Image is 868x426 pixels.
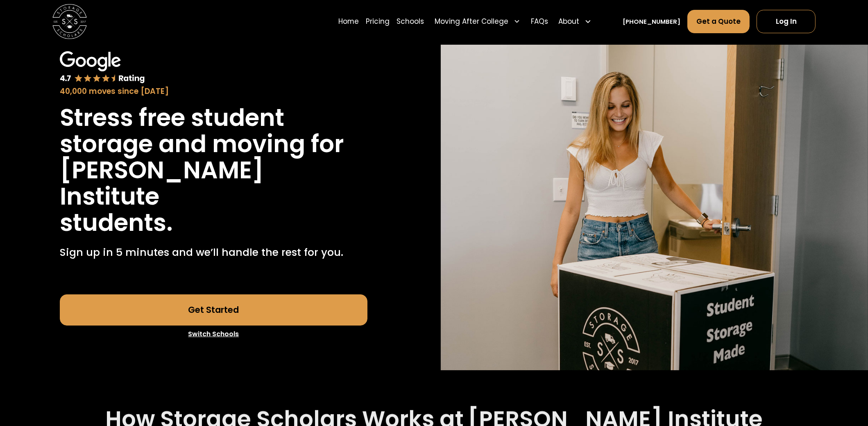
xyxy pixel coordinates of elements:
a: Home [339,9,359,34]
div: About [555,9,595,34]
img: Storage Scholars main logo [52,5,87,39]
div: Moving After College [431,9,524,34]
a: Get a Quote [687,10,750,33]
h1: Stress free student storage and moving for [60,105,367,157]
a: Schools [397,9,424,34]
div: 40,000 moves since [DATE] [60,86,367,98]
div: Moving After College [435,16,508,27]
img: Google 4.7 star rating [60,51,145,84]
h1: [PERSON_NAME] Institute [60,157,367,210]
a: Get Started [60,294,367,326]
p: Sign up in 5 minutes and we’ll handle the rest for you. [60,244,343,260]
div: About [558,16,579,27]
a: Pricing [366,9,390,34]
a: Switch Schools [60,326,367,343]
a: [PHONE_NUMBER] [623,17,680,26]
a: Log In [757,10,816,33]
img: Storage Scholars will have everything waiting for you in your room when you arrive to campus. [441,45,868,370]
a: FAQs [531,9,548,34]
h1: students. [60,210,173,236]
